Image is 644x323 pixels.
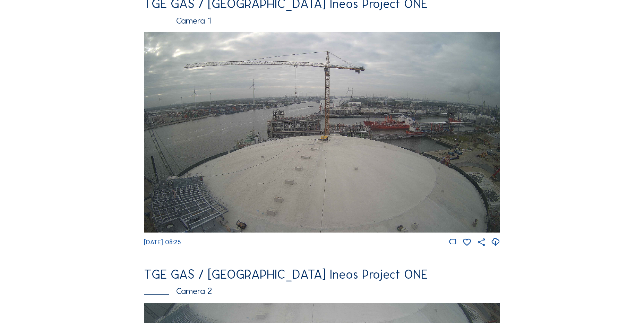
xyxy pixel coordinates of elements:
span: [DATE] 08:25 [144,238,181,246]
img: Image [144,32,500,233]
div: TGE GAS / [GEOGRAPHIC_DATA] Ineos Project ONE [144,268,500,281]
div: Camera 1 [144,16,500,25]
div: Camera 2 [144,287,500,295]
